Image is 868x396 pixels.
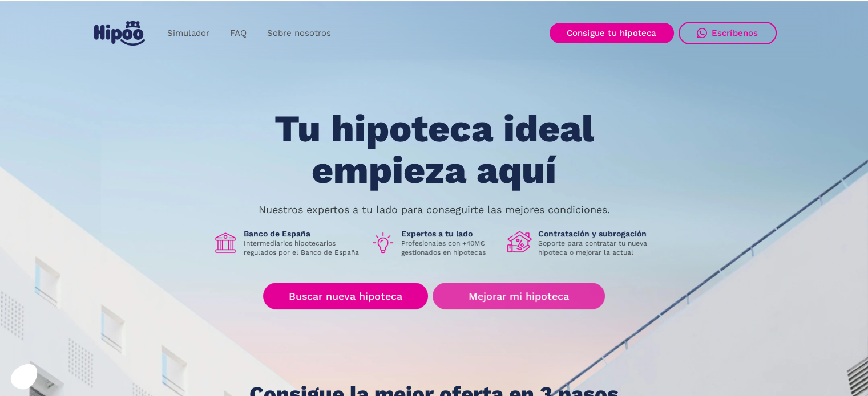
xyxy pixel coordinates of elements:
[257,22,341,44] a: Sobre nosotros
[401,228,498,239] h1: Expertos a tu lado
[244,228,361,239] h1: Banco de España
[217,108,650,191] h1: Tu hipoteca ideal empieza aquí
[433,283,604,309] a: Mejorar mi hipoteca
[92,17,148,50] a: home
[244,239,361,257] p: Intermediarios hipotecarios regulados por el Banco de España
[259,205,610,214] p: Nuestros expertos a tu lado para conseguirte las mejores condiciones.
[550,23,674,43] a: Consigue tu hipoteca
[538,228,656,239] h1: Contratación y subrogación
[220,22,257,44] a: FAQ
[679,22,777,44] a: Escríbenos
[401,239,498,257] p: Profesionales con +40M€ gestionados en hipotecas
[157,22,220,44] a: Simulador
[712,28,758,38] div: Escríbenos
[263,283,428,309] a: Buscar nueva hipoteca
[538,239,656,257] p: Soporte para contratar tu nueva hipoteca o mejorar la actual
